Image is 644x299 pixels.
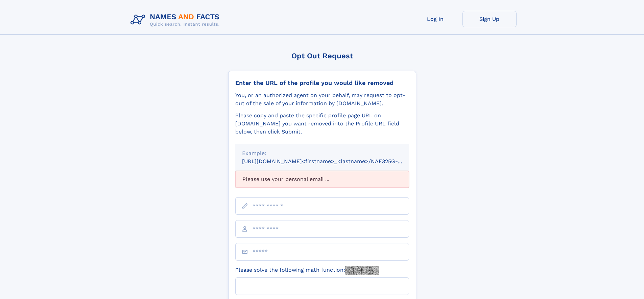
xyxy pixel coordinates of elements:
div: You, or an authorized agent on your behalf, may request to opt-out of the sale of your informatio... [235,91,409,108]
div: Opt Out Request [228,52,416,60]
div: Example: [242,149,402,157]
div: Please copy and paste the specific profile page URL on [DOMAIN_NAME] you want removed into the Pr... [235,112,409,136]
small: [URL][DOMAIN_NAME]<firstname>_<lastname>/NAF325G-xxxxxxxx [242,158,422,165]
label: Please solve the following math function: [235,266,379,275]
div: Enter the URL of the profile you would like removed [235,79,409,87]
img: Logo Names and Facts [128,11,225,29]
div: Please use your personal email ... [235,171,409,188]
a: Sign Up [462,11,517,27]
a: Log In [408,11,462,27]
